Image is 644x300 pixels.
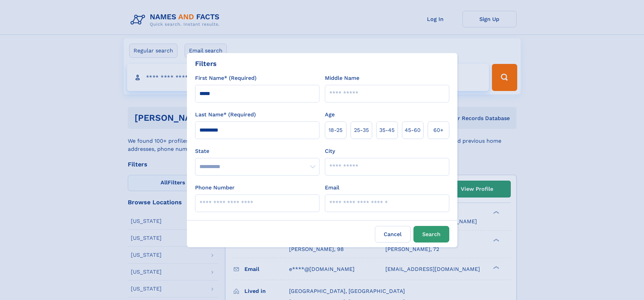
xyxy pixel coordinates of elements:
[325,147,335,155] label: City
[195,184,235,192] label: Phone Number
[433,126,444,134] span: 60+
[195,59,217,69] div: Filters
[329,126,342,134] span: 18‑25
[375,226,411,243] label: Cancel
[325,74,359,82] label: Middle Name
[354,126,369,134] span: 25‑35
[195,147,319,155] label: State
[325,111,335,119] label: Age
[195,74,257,82] label: First Name* (Required)
[405,126,421,134] span: 45‑60
[379,126,395,134] span: 35‑45
[413,226,449,243] button: Search
[195,111,256,119] label: Last Name* (Required)
[325,184,339,192] label: Email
